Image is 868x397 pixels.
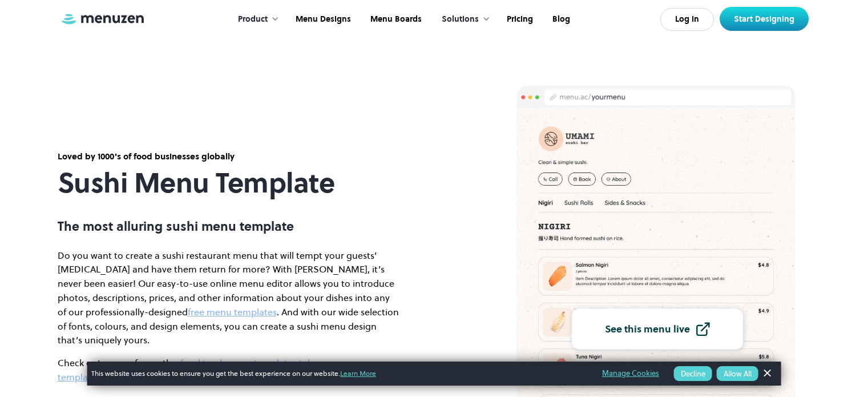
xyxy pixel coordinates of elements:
a: See this menu live [572,309,743,350]
a: free menu templates [188,306,277,318]
a: Learn More [340,368,376,378]
a: Menu Boards [360,2,430,37]
div: Product [238,13,268,26]
button: Decline [674,366,712,381]
div: Solutions [430,2,496,37]
a: Pricing [496,2,542,37]
div: Loved by 1000's of food businesses globally [58,150,400,163]
p: Check out some of our other , , , and . [58,356,400,384]
a: Menu Designs [285,2,360,37]
div: See this menu live [605,324,690,334]
a: food truck menu templates [180,356,297,369]
p: Do you want to create a sushi restaurant menu that will tempt your guests’ [MEDICAL_DATA] and hav... [58,248,400,348]
div: Solutions [442,13,479,26]
a: Log In [660,8,714,31]
h1: Sushi Menu Template [58,167,400,199]
a: Manage Cookies [602,367,659,380]
a: Dismiss Banner [758,365,776,382]
a: Blog [542,2,579,37]
a: Start Designing [720,7,809,31]
div: Product [227,2,285,37]
p: The most alluring sushi menu template [58,219,400,234]
a: take away menu templates [58,356,369,383]
span: This website uses cookies to ensure you get the best experience on our website. [91,368,586,379]
button: Allow All [717,366,758,381]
